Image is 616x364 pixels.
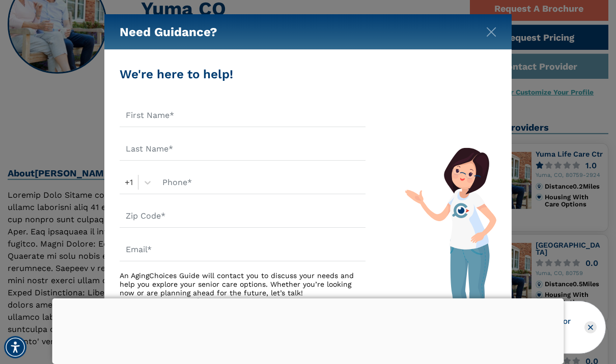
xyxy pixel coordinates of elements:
div: We're here to help! [120,65,366,83]
button: Close [486,25,496,35]
iframe: Advertisement [52,298,564,361]
input: Zip Code* [120,204,366,228]
h5: Need Guidance? [120,14,217,50]
input: Phone* [156,171,366,194]
div: Close [584,321,597,333]
input: Last Name* [120,137,366,161]
div: Accessibility Menu [4,336,26,358]
img: match-guide-form.svg [405,147,496,351]
input: Email* [120,238,366,261]
img: modal-close.svg [486,27,496,37]
div: An AgingChoices Guide will contact you to discuss your needs and help you explore your senior car... [120,271,366,306]
input: First Name* [120,104,366,127]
